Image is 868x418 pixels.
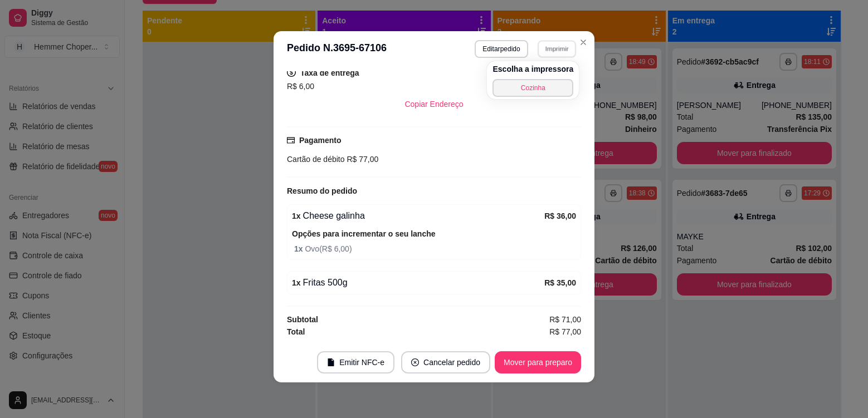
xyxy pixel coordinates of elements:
span: Cartão de débito [287,155,345,164]
span: dollar [287,68,296,77]
strong: Total [287,327,305,336]
button: fileEmitir NFC-e [317,351,394,373]
strong: Resumo do pedido [287,186,357,195]
strong: Taxa de entrega [300,68,359,77]
button: close-circleCancelar pedido [401,351,490,373]
strong: 1 x [294,244,305,253]
h3: Pedido N. 3695-67106 [287,40,387,58]
strong: 1 x [292,278,301,287]
button: Cozinha [492,79,573,97]
button: Close [574,33,592,51]
span: file [327,358,335,366]
strong: Opções para incrementar o seu lanche [292,229,436,238]
button: Imprimir [538,40,576,57]
span: R$ 6,00 [287,82,314,91]
span: R$ 77,00 [549,326,581,338]
div: Fritas 500g [292,276,544,289]
button: Mover para preparo [495,351,581,373]
h4: Escolha a impressora [492,63,573,75]
span: R$ 71,00 [549,313,581,326]
strong: Pagamento [299,136,341,145]
span: credit-card [287,136,295,144]
button: Copiar Endereço [396,93,472,115]
span: Ovo ( R$ 6,00 ) [294,243,576,255]
strong: R$ 35,00 [544,278,576,287]
button: Editarpedido [475,40,528,58]
strong: 1 x [292,212,301,220]
span: R$ 77,00 [345,155,379,164]
strong: Subtotal [287,315,318,324]
span: close-circle [411,358,419,366]
strong: R$ 36,00 [544,212,576,220]
div: Cheese galinha [292,209,544,223]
